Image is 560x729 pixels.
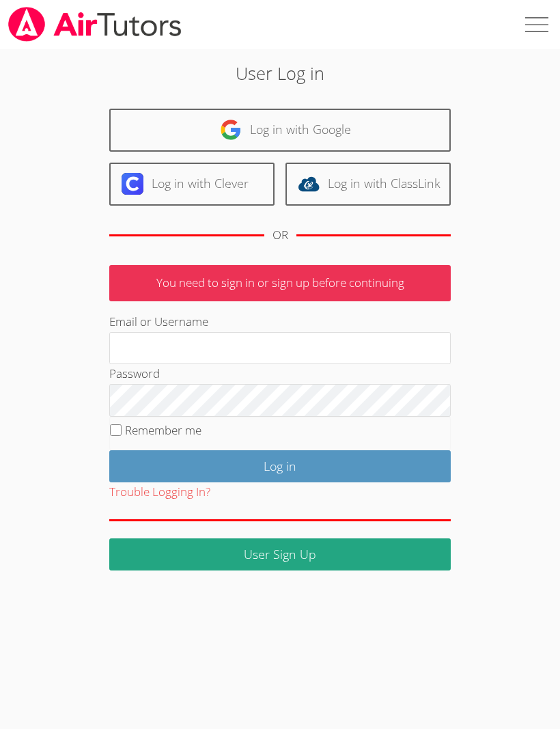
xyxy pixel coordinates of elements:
p: You need to sign in or sign up before continuing [109,265,451,301]
img: airtutors_banner-c4298cdbf04f3fff15de1276eac7730deb9818008684d7c2e4769d2f7ddbe033.png [7,7,183,42]
input: Log in [109,450,451,482]
a: Log in with ClassLink [285,163,451,206]
a: User Sign Up [109,538,451,570]
a: Log in with Clever [109,163,275,206]
img: google-logo-50288ca7cdecda66e5e0955fdab243c47b7ad437acaf1139b6f446037453330a.svg [220,119,242,141]
label: Email or Username [109,314,208,329]
h2: User Log in [79,60,481,86]
button: Trouble Logging In? [109,482,210,502]
a: Log in with Google [109,109,451,152]
label: Password [109,366,160,381]
img: clever-logo-6eab21bc6e7a338710f1a6ff85c0baf02591cd810cc4098c63d3a4b26e2feb20.svg [122,173,143,195]
div: OR [272,225,288,245]
img: classlink-logo-d6bb404cc1216ec64c9a2012d9dc4662098be43eaf13dc465df04b49fa7ab582.svg [298,173,320,195]
label: Remember me [125,422,201,438]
